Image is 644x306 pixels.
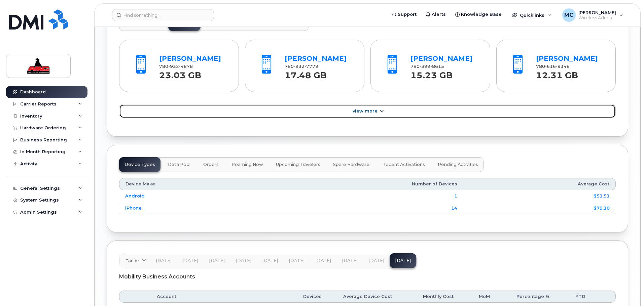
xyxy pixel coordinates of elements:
th: YTD [570,291,616,303]
span: [DATE] [368,258,384,263]
a: Alerts [421,8,451,21]
span: Spare Hardware [333,162,369,167]
span: 616 [545,64,556,69]
th: Devices [297,291,337,303]
strong: 17.48 GB [285,67,327,80]
th: Average Cost [463,178,616,190]
span: MC [564,11,573,19]
span: Upcoming Travelers [276,162,320,167]
a: $79.10 [594,205,610,211]
th: Monthly Cost [417,291,473,303]
span: 932 [168,64,179,69]
a: View More [119,104,616,118]
a: Support [387,8,421,21]
span: Knowledge Base [461,11,502,18]
th: Device Make [119,178,264,190]
a: [PERSON_NAME] [159,54,221,62]
a: [PERSON_NAME] [536,54,598,62]
span: 9348 [556,64,570,69]
span: Data Pool [168,162,190,167]
div: Quicklinks [507,8,556,22]
div: Mobility Business Accounts [119,268,616,285]
span: Quicklinks [520,12,544,18]
a: 1 [454,193,457,199]
span: 780 [159,64,193,69]
a: iPhone [125,205,142,211]
span: Alerts [432,11,446,18]
span: [DATE] [182,258,198,263]
th: MoM [473,291,511,303]
span: 7779 [305,64,318,69]
strong: 23.03 GB [159,67,201,80]
strong: 12.31 GB [536,67,578,80]
th: Percentage % [510,291,569,303]
span: Support [398,11,417,18]
a: Android [125,193,145,199]
span: 399 [420,64,430,69]
span: Earlier [125,258,139,264]
span: Wireless Admin [578,15,616,20]
span: 932 [294,64,305,69]
span: 780 [410,64,444,69]
span: 4878 [179,64,193,69]
span: 780 [285,64,318,69]
span: View More [353,108,378,114]
a: $51.51 [594,193,610,199]
div: Meagan Carter [558,8,628,22]
span: [DATE] [209,258,225,263]
span: [DATE] [262,258,278,263]
a: [PERSON_NAME] [410,54,472,62]
th: Account [151,291,297,303]
a: Knowledge Base [451,8,506,21]
th: Number of Devices [264,178,463,190]
input: Find something... [112,9,214,21]
span: 780 [536,64,570,69]
span: [DATE] [315,258,331,263]
th: Average Device Cost [337,291,417,303]
span: [DATE] [236,258,251,263]
a: [PERSON_NAME] [285,54,347,62]
span: [DATE] [342,258,358,263]
strong: 15.23 GB [410,67,453,80]
span: [DATE] [156,258,172,263]
span: Recent Activations [382,162,425,167]
span: [DATE] [289,258,305,263]
a: 14 [451,205,457,211]
span: [PERSON_NAME] [578,10,616,15]
span: Roaming Now [231,162,263,167]
span: Pending Activities [438,162,478,167]
span: Orders [203,162,219,167]
span: 8615 [430,64,444,69]
a: Earlier [119,253,150,268]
